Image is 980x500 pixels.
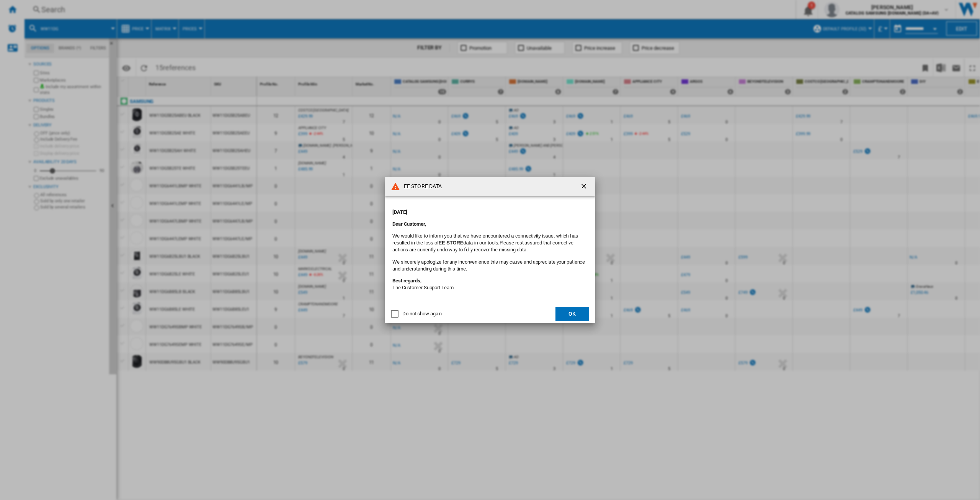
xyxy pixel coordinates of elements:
[577,179,592,194] button: getI18NText('BUTTONS.CLOSE_DIALOG')
[392,233,588,254] p: Please rest assured that corrective actions are currently underway to fully recover the missing d...
[392,233,578,246] font: We would like to inform you that we have encountered a connectivity issue, which has resulted in ...
[555,307,589,321] button: OK
[439,240,464,246] b: EE STORE
[392,278,421,284] strong: Best regards,
[580,182,589,192] ng-md-icon: getI18NText('BUTTONS.CLOSE_DIALOG')
[385,177,595,323] md-dialog: EE STORE ...
[402,310,442,317] div: Do not show again
[392,259,588,272] p: We sincerely apologize for any inconvenience this may cause and appreciate your patience and unde...
[392,209,407,215] strong: [DATE]
[392,277,588,291] p: The Customer Support Team
[392,221,426,227] strong: Dear Customer,
[400,183,442,190] h4: EE STORE DATA
[463,240,499,246] font: data in our tools.
[391,310,442,318] md-checkbox: Do not show again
